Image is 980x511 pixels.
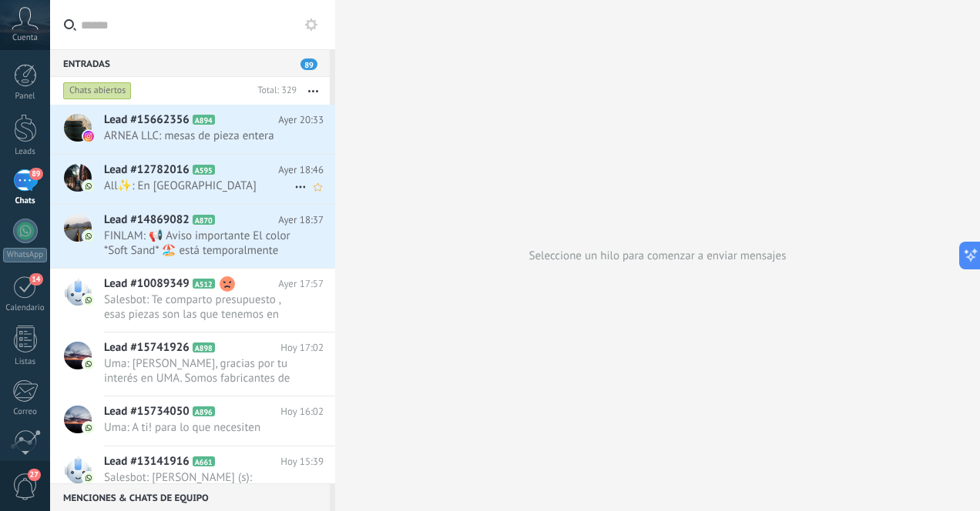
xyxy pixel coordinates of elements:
span: Cuenta [12,33,38,43]
div: Menciones & Chats de equipo [50,483,330,511]
div: Listas [3,357,48,367]
span: Lead #13141916 [104,454,190,469]
img: com.amocrm.amocrmwa.svg [83,295,94,306]
img: com.amocrm.amocrmwa.svg [83,181,94,192]
div: Chats abiertos [63,82,132,100]
div: Entradas [50,49,330,77]
div: Correo [3,407,48,417]
span: FINLAM: 📢 Aviso importante El color *Soft Sand* 🏖️ está temporalmente agotado, pero muy pronto vo... [104,229,294,258]
img: instagram.svg [83,131,94,142]
a: Lead #12782016 A595 Ayer 18:46 All✨: En [GEOGRAPHIC_DATA] [50,155,335,204]
span: Lead #12782016 [104,162,190,178]
a: Lead #15662356 A894 Ayer 20:33 ARNEA LLC: mesas de pieza entera [50,105,335,154]
span: A898 [193,342,215,352]
span: Lead #15741926 [104,340,190,356]
span: Salesbot: [PERSON_NAME] (s): [PERSON_NAME] (Móvil): [PHONE_NUMBER] [104,470,294,499]
div: Chats [3,196,48,206]
img: com.amocrm.amocrmwa.svg [83,231,94,242]
span: Ayer 17:57 [278,276,324,292]
span: Uma: [PERSON_NAME], gracias por tu interés en UMA. Somos fabricantes de mobiliario boutique artes... [104,356,294,386]
span: 89 [29,168,42,180]
div: Leads [3,147,48,157]
span: Lead #14869082 [104,212,190,228]
span: A896 [193,406,215,416]
span: Ayer 20:33 [278,112,324,128]
span: Ayer 18:46 [278,162,324,178]
span: Lead #15734050 [104,404,190,419]
span: Hoy 15:39 [280,454,324,469]
span: Uma: A ti! para lo que necesiten [104,420,294,435]
span: Salesbot: Te comparto presupuesto , esas piezas son las que tenemos en stock. En un par de semana... [104,292,294,322]
button: Más [297,77,330,105]
div: Total: 329 [251,83,297,99]
span: Ayer 18:37 [278,212,324,228]
span: A661 [193,456,215,466]
a: Lead #15734050 A896 Hoy 16:02 Uma: A ti! para lo que necesiten [50,396,335,446]
span: Hoy 16:02 [280,404,324,419]
img: com.amocrm.amocrmwa.svg [83,473,94,483]
div: Panel [3,92,48,102]
span: All✨: En [GEOGRAPHIC_DATA] [104,179,294,193]
span: Lead #10089349 [104,276,190,292]
div: WhatsApp [3,248,47,262]
span: Hoy 17:02 [280,340,324,356]
div: Calendario [3,303,48,313]
a: Lead #13141916 A661 Hoy 15:39 Salesbot: [PERSON_NAME] (s): [PERSON_NAME] (Móvil): [PHONE_NUMBER] [50,446,335,509]
a: Lead #15741926 A898 Hoy 17:02 Uma: [PERSON_NAME], gracias por tu interés en UMA. Somos fabricante... [50,332,335,396]
span: 14 [29,273,42,286]
img: com.amocrm.amocrmwa.svg [83,359,94,369]
span: A870 [193,215,215,225]
img: com.amocrm.amocrmwa.svg [83,422,94,433]
span: Lead #15662356 [104,112,190,128]
span: A894 [193,115,215,125]
span: 27 [28,469,41,481]
a: Lead #14869082 A870 Ayer 18:37 FINLAM: 📢 Aviso importante El color *Soft Sand* 🏖️ está temporalme... [50,205,335,268]
span: A512 [193,279,215,289]
span: 89 [300,58,317,70]
span: ARNEA LLC: mesas de pieza entera [104,129,294,143]
span: A595 [193,165,215,175]
a: Lead #10089349 A512 Ayer 17:57 Salesbot: Te comparto presupuesto , esas piezas son las que tenemo... [50,269,335,332]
